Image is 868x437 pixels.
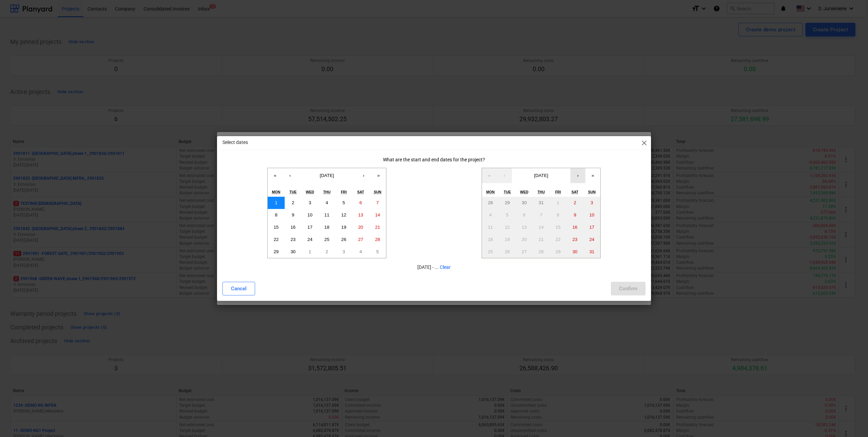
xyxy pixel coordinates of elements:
[550,197,567,209] button: August 1, 2025
[285,233,302,246] button: September 23, 2025
[550,209,567,221] button: August 8, 2025
[222,139,248,146] p: Select dates
[318,246,335,258] button: October 2, 2025
[534,173,548,178] span: [DATE]
[325,249,328,254] abbr: October 2, 2025
[343,249,345,254] abbr: October 3, 2025
[482,209,499,221] button: August 4, 2025
[289,190,297,194] abbr: Tuesday
[482,246,499,258] button: August 25, 2025
[533,221,550,233] button: August 14, 2025
[335,233,352,246] button: September 26, 2025
[488,200,493,205] abbr: July 28, 2025
[268,246,285,258] button: September 29, 2025
[341,190,347,194] abbr: Friday
[589,212,595,217] abbr: August 10, 2025
[516,233,533,246] button: August 20, 2025
[325,200,328,205] abbr: September 4, 2025
[499,197,516,209] button: July 29, 2025
[540,212,542,217] abbr: August 7, 2025
[376,249,379,254] abbr: October 5, 2025
[583,209,600,221] button: August 10, 2025
[307,237,313,242] abbr: September 24, 2025
[834,404,868,437] div: Chat Widget
[539,249,544,254] abbr: August 28, 2025
[522,200,527,205] abbr: July 30, 2025
[309,249,311,254] abbr: October 1, 2025
[273,249,279,254] abbr: September 29, 2025
[557,200,559,205] abbr: August 1, 2025
[539,200,544,205] abbr: July 31, 2025
[231,284,247,293] div: Cancel
[318,197,335,209] button: September 4, 2025
[285,246,302,258] button: September 30, 2025
[318,221,335,233] button: September 18, 2025
[533,246,550,258] button: August 28, 2025
[352,246,369,258] button: October 4, 2025
[352,233,369,246] button: September 27, 2025
[273,237,279,242] abbr: September 22, 2025
[567,246,584,258] button: August 30, 2025
[533,197,550,209] button: July 31, 2025
[539,225,544,230] abbr: August 14, 2025
[268,233,285,246] button: September 22, 2025
[516,221,533,233] button: August 13, 2025
[499,209,516,221] button: August 5, 2025
[283,168,298,183] button: ‹
[583,246,600,258] button: August 31, 2025
[505,249,510,254] abbr: August 26, 2025
[505,237,510,242] abbr: August 19, 2025
[555,249,561,254] abbr: August 29, 2025
[482,221,499,233] button: August 11, 2025
[375,225,380,230] abbr: September 21, 2025
[335,221,352,233] button: September 19, 2025
[268,197,285,209] button: September 1, 2025
[497,168,512,183] button: ‹
[572,225,578,230] abbr: August 16, 2025
[292,200,294,205] abbr: September 2, 2025
[533,233,550,246] button: August 21, 2025
[523,212,525,217] abbr: August 6, 2025
[323,190,331,194] abbr: Thursday
[567,221,584,233] button: August 16, 2025
[499,233,516,246] button: August 19, 2025
[307,212,313,217] abbr: September 10, 2025
[567,233,584,246] button: August 23, 2025
[290,225,296,230] abbr: September 16, 2025
[550,233,567,246] button: August 22, 2025
[358,225,363,230] abbr: September 20, 2025
[318,233,335,246] button: September 25, 2025
[499,246,516,258] button: August 26, 2025
[516,209,533,221] button: August 6, 2025
[572,237,578,242] abbr: August 23, 2025
[292,212,294,217] abbr: September 9, 2025
[590,200,593,205] abbr: August 3, 2025
[285,209,302,221] button: September 9, 2025
[555,190,561,194] abbr: Friday
[301,209,318,221] button: September 10, 2025
[488,225,493,230] abbr: August 11, 2025
[307,225,313,230] abbr: September 17, 2025
[324,225,330,230] abbr: September 18, 2025
[555,237,561,242] abbr: August 22, 2025
[585,168,600,183] button: »
[268,221,285,233] button: September 15, 2025
[482,168,497,183] button: «
[589,225,595,230] abbr: August 17, 2025
[272,190,281,194] abbr: Monday
[358,237,363,242] abbr: September 27, 2025
[567,209,584,221] button: August 9, 2025
[335,246,352,258] button: October 3, 2025
[488,237,493,242] abbr: August 18, 2025
[301,221,318,233] button: September 17, 2025
[374,190,381,194] abbr: Sunday
[268,168,283,183] button: «
[301,233,318,246] button: September 24, 2025
[273,225,279,230] abbr: September 15, 2025
[505,225,510,230] abbr: August 12, 2025
[583,221,600,233] button: August 17, 2025
[533,209,550,221] button: August 7, 2025
[301,197,318,209] button: September 3, 2025
[522,225,527,230] abbr: August 13, 2025
[376,200,379,205] abbr: September 7, 2025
